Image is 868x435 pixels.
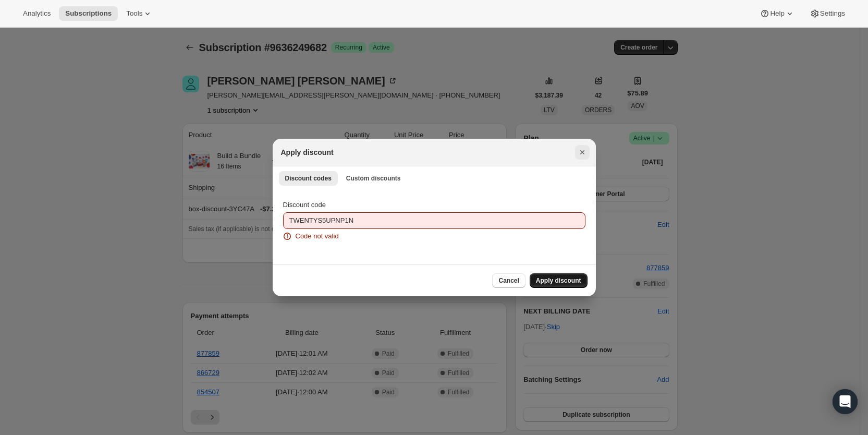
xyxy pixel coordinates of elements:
span: Discount code [283,201,326,209]
span: Code not valid [296,231,339,241]
h2: Apply discount [281,147,334,158]
span: Tools [126,9,142,18]
span: Custom discounts [346,174,401,183]
button: Close [575,145,590,160]
div: Open Intercom Messenger [833,389,858,414]
span: Discount codes [285,174,332,183]
span: Apply discount [536,276,581,285]
button: Help [753,6,801,21]
button: Cancel [492,273,525,288]
span: Cancel [498,276,519,285]
button: Custom discounts [340,171,407,186]
button: Apply discount [530,273,588,288]
button: Subscriptions [59,6,118,21]
button: Analytics [17,6,57,21]
div: Discount codes [273,189,596,264]
span: Settings [820,9,845,18]
span: Help [770,9,784,18]
input: Enter code [283,212,585,229]
button: Settings [803,6,851,21]
button: Tools [120,6,159,21]
span: Subscriptions [65,9,112,18]
button: Discount codes [279,171,338,186]
span: Analytics [23,9,51,18]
